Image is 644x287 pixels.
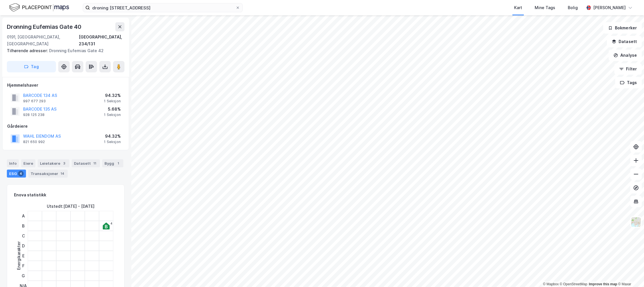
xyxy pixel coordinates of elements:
[535,4,555,11] div: Mine Tags
[23,113,45,117] div: 928 125 238
[102,159,123,167] div: Bygg
[7,170,26,178] div: ESG
[23,99,46,103] div: 997 677 293
[104,92,121,99] div: 94.32%
[607,36,642,47] button: Datasett
[560,282,587,286] a: OpenStreetMap
[72,159,100,167] div: Datasett
[7,34,79,47] div: 0191, [GEOGRAPHIC_DATA], [GEOGRAPHIC_DATA]
[7,61,56,72] button: Tag
[20,241,27,251] div: D
[609,50,642,61] button: Analyse
[514,4,522,11] div: Kart
[18,171,24,176] div: 4
[47,203,94,210] div: Utstedt : [DATE] - [DATE]
[110,222,112,225] div: 4
[20,261,27,271] div: F
[7,47,120,54] div: Dronning Eufemias Gate 42
[90,3,236,12] input: Søk på adresse, matrikkel, gårdeiere, leietakere eller personer
[568,4,578,11] div: Bolig
[631,217,641,227] img: Z
[15,241,22,270] div: Energikarakter
[92,160,98,166] div: 11
[104,99,121,103] div: 1 Seksjon
[14,192,46,198] div: Enova statistikk
[115,160,121,166] div: 1
[7,123,124,130] div: Gårdeiere
[9,3,69,13] img: logo.f888ab2527a4732fd821a326f86c7f29.svg
[23,140,45,144] div: 821 650 992
[615,260,644,287] div: Kontrollprogram for chat
[615,260,644,287] iframe: Chat Widget
[20,211,27,221] div: A
[20,221,27,231] div: B
[543,282,559,286] a: Mapbox
[38,159,69,167] div: Leietakere
[104,113,121,117] div: 1 Seksjon
[28,170,68,178] div: Transaksjoner
[589,282,617,286] a: Improve this map
[61,160,67,166] div: 3
[603,22,642,34] button: Bokmerker
[7,159,19,167] div: Info
[104,106,121,113] div: 5.68%
[59,171,65,176] div: 14
[104,140,121,144] div: 1 Seksjon
[79,34,124,47] div: [GEOGRAPHIC_DATA], 234/131
[7,48,49,53] span: Tilhørende adresser:
[20,271,27,281] div: G
[20,251,27,261] div: E
[7,22,82,31] div: Dronning Eufemias Gate 40
[21,159,35,167] div: Eiere
[615,77,642,88] button: Tags
[104,133,121,140] div: 94.32%
[7,82,124,89] div: Hjemmelshaver
[614,63,642,75] button: Filter
[593,4,626,11] div: [PERSON_NAME]
[20,231,27,241] div: C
